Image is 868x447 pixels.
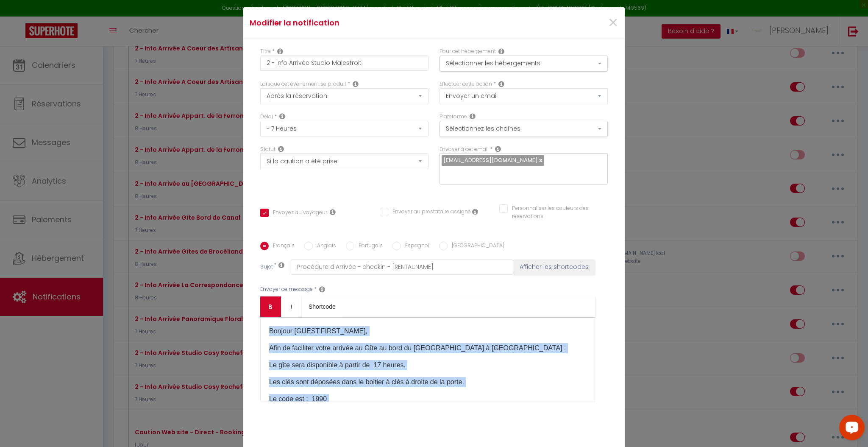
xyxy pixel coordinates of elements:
label: Français [269,242,295,251]
i: Event Occur [353,81,359,87]
iframe: LiveChat chat widget [832,411,868,447]
p: Les clés sont déposées dans le boitier à clés à droite de la porte. [269,377,586,387]
i: Envoyer au prestataire si il est assigné [472,208,478,215]
label: [GEOGRAPHIC_DATA] [448,242,504,251]
label: Délai [260,113,273,121]
p: Le gîte sera disponible à partir de 17 heures. [269,360,586,370]
a: Bold [260,296,281,317]
label: Sujet [260,263,273,272]
button: Afficher les shortcodes [513,260,595,275]
label: Anglais [313,242,336,251]
i: Action Type [498,81,504,87]
p: Bonjour [GUEST:FIRST_NAME], [269,326,586,336]
i: Action Time [279,113,285,120]
i: Action Channel [470,113,476,120]
h4: Modifier la notification [250,17,492,29]
label: Portugais [354,242,383,251]
label: Statut [260,145,275,154]
label: Pour cet hébergement [440,47,496,56]
i: Recipient [495,145,501,152]
label: Titre [260,47,271,56]
i: Envoyer au voyageur [330,209,336,215]
label: Envoyer ce message [260,285,313,293]
label: Envoyer à cet email [440,145,489,154]
span: × [608,10,618,36]
a: Shortcode [302,296,342,317]
a: Italic [281,296,302,317]
span: [EMAIL_ADDRESS][DOMAIN_NAME] [443,156,538,164]
label: Espagnol [401,242,429,251]
label: Plateforme [440,113,467,121]
p: Afin de faciliter votre arrivée au Gîte au bord du [GEOGRAPHIC_DATA] à [GEOGRAPHIC_DATA] : [269,343,586,353]
label: Lorsque cet événement se produit [260,80,346,88]
button: Sélectionnez les chaînes [440,121,608,137]
i: Booking status [278,145,284,152]
button: Sélectionner les hébergements [440,56,608,72]
label: Effectuer cette action [440,80,492,88]
p: Le code est : 1990 [269,394,586,404]
i: Title [277,48,283,55]
i: Message [319,286,325,293]
i: This Rental [498,48,504,55]
button: Close [608,14,618,32]
i: Subject [278,262,284,268]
